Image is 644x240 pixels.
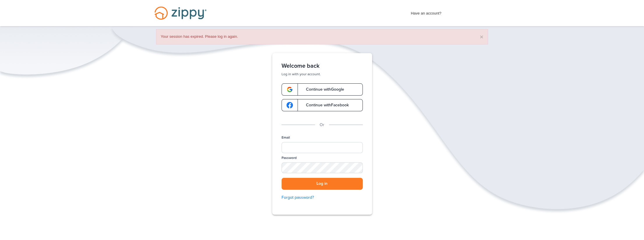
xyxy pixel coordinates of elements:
p: Or [320,122,324,128]
div: Your session has expired. Please log in again. [156,29,488,44]
a: Forgot password? [282,194,363,201]
h1: Welcome back [282,62,363,69]
label: Email [282,135,290,140]
button: Log in [282,178,363,190]
span: Have an account? [411,7,441,17]
img: google-logo [286,102,293,108]
a: google-logoContinue withGoogle [282,83,363,96]
span: Continue with Facebook [300,103,349,107]
label: Password [282,155,297,160]
button: × [480,34,483,40]
input: Email [282,142,363,153]
a: google-logoContinue withFacebook [282,99,363,111]
input: Password [282,162,363,173]
img: google-logo [286,86,293,93]
p: Log in with your account. [282,72,363,76]
span: Continue with Google [300,87,344,92]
